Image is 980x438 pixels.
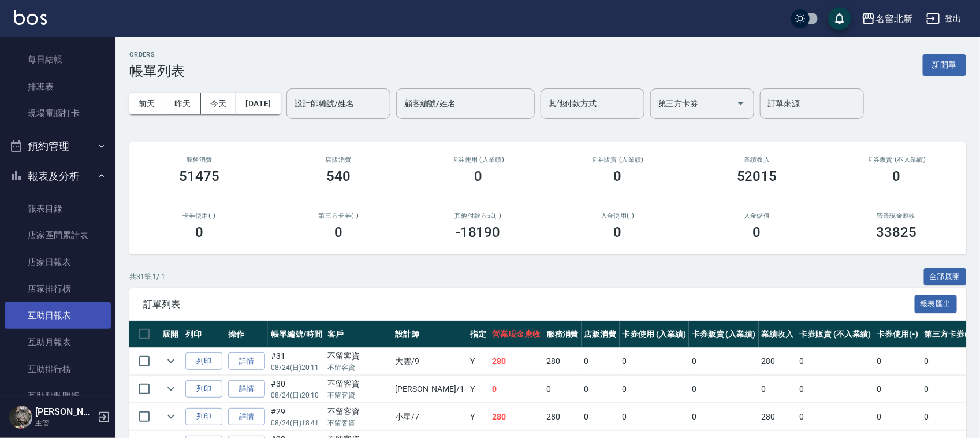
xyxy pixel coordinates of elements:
[5,222,111,248] a: 店家區間累計表
[582,321,620,348] th: 店販消費
[582,348,620,375] td: 0
[582,403,620,430] td: 0
[701,212,813,220] h2: 入金儲值
[489,321,543,348] th: 營業現金應收
[334,224,342,240] h3: 0
[543,348,582,375] td: 280
[796,403,874,430] td: 0
[689,348,759,375] td: 0
[921,376,977,403] td: 0
[796,376,874,403] td: 0
[922,8,966,29] button: 登出
[283,212,395,220] h2: 第三方卡券(-)
[874,403,922,430] td: 0
[185,380,222,398] button: 列印
[562,156,674,164] h2: 卡券販賣 (入業績)
[474,168,482,184] h3: 0
[35,406,94,418] h5: [PERSON_NAME]
[182,321,225,348] th: 列印
[14,10,47,25] img: Logo
[5,329,111,355] a: 互助月報表
[613,224,621,240] h3: 0
[759,348,797,375] td: 280
[228,408,265,426] a: 詳情
[5,131,111,161] button: 預約管理
[185,408,222,426] button: 列印
[828,7,851,30] button: save
[5,73,111,100] a: 排班表
[489,348,543,375] td: 280
[892,168,900,184] h3: 0
[5,195,111,222] a: 報表目錄
[620,348,690,375] td: 0
[179,168,219,184] h3: 51475
[195,224,203,240] h3: 0
[228,380,265,398] a: 詳情
[689,321,759,348] th: 卡券販賣 (入業績)
[328,350,389,362] div: 不留客資
[129,51,185,58] h2: ORDERS
[5,249,111,276] a: 店家日報表
[759,321,797,348] th: 業績收入
[129,272,165,282] p: 共 31 筆, 1 / 1
[268,376,325,403] td: #30
[5,46,111,73] a: 每日結帳
[562,212,674,220] h2: 入金使用(-)
[923,59,966,70] a: 新開單
[392,376,467,403] td: [PERSON_NAME] /1
[392,321,467,348] th: 設計師
[921,403,977,430] td: 0
[129,63,185,79] h3: 帳單列表
[874,321,922,348] th: 卡券使用(-)
[159,321,182,348] th: 展開
[874,348,922,375] td: 0
[467,403,489,430] td: Y
[921,348,977,375] td: 0
[689,376,759,403] td: 0
[271,418,322,428] p: 08/24 (日) 18:41
[841,212,953,220] h2: 營業現金應收
[228,352,265,370] a: 詳情
[620,321,690,348] th: 卡券使用 (入業績)
[392,348,467,375] td: 大雲 /9
[689,403,759,430] td: 0
[162,352,180,370] button: expand row
[921,321,977,348] th: 第三方卡券(-)
[467,348,489,375] td: Y
[543,376,582,403] td: 0
[874,376,922,403] td: 0
[620,403,690,430] td: 0
[753,224,761,240] h3: 0
[841,156,953,164] h2: 卡券販賣 (不入業績)
[5,276,111,302] a: 店家排行榜
[328,418,389,428] p: 不留客資
[759,376,797,403] td: 0
[613,168,621,184] h3: 0
[467,376,489,403] td: Y
[162,408,180,425] button: expand row
[162,380,180,398] button: expand row
[35,418,94,428] p: 主管
[143,299,915,310] span: 訂單列表
[620,376,690,403] td: 0
[759,403,797,430] td: 280
[582,376,620,403] td: 0
[268,348,325,375] td: #31
[701,156,813,164] h2: 業績收入
[328,390,389,400] p: 不留客資
[268,403,325,430] td: #29
[165,93,201,114] button: 昨天
[129,93,165,114] button: 前天
[543,403,582,430] td: 280
[732,94,750,113] button: Open
[456,224,501,240] h3: -18190
[5,302,111,329] a: 互助日報表
[328,362,389,373] p: 不留客資
[796,321,874,348] th: 卡券販賣 (不入業績)
[915,298,957,309] a: 報表匯出
[283,156,395,164] h2: 店販消費
[325,321,392,348] th: 客戶
[924,268,967,286] button: 全部展開
[422,156,534,164] h2: 卡券使用 (入業績)
[9,406,32,429] img: Person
